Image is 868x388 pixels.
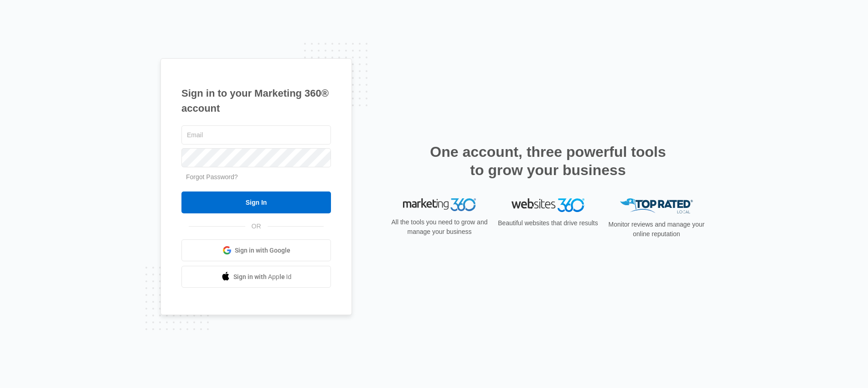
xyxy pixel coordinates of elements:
[181,266,331,288] a: Sign in with Apple Id
[497,218,599,228] p: Beautiful websites that drive results
[181,239,331,261] a: Sign in with Google
[235,246,290,255] span: Sign in with Google
[245,222,268,231] span: OR
[605,220,708,239] p: Monitor reviews and manage your online reputation
[181,125,331,145] input: Email
[181,86,331,116] h1: Sign in to your Marketing 360® account
[403,198,476,211] img: Marketing 360
[388,217,491,237] p: All the tools you need to grow and manage your business
[181,191,331,213] input: Sign In
[186,173,238,181] a: Forgot Password?
[233,272,292,282] span: Sign in with Apple Id
[620,198,693,213] img: Top Rated Local
[511,198,584,212] img: Websites 360
[427,143,669,179] h2: One account, three powerful tools to grow your business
